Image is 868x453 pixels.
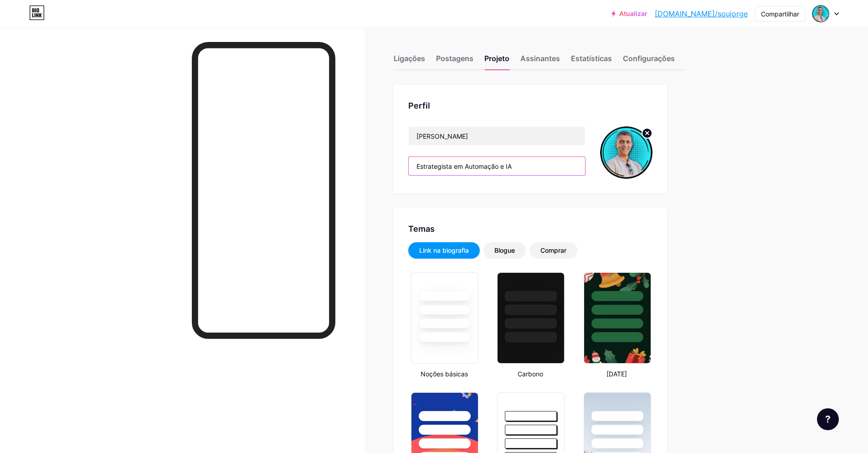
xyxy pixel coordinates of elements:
[408,101,430,110] font: Perfil
[655,8,748,19] a: [DOMAIN_NAME]/soujorge
[421,370,468,378] font: Noções básicas
[619,10,647,17] font: Atualizar
[540,246,566,254] font: Comprar
[518,370,543,378] font: Carbono
[571,54,612,63] font: Estatísticas
[623,54,675,63] font: Configurações
[812,5,829,22] img: soujorge
[409,127,585,145] input: Nome
[419,246,469,254] font: Link na biografia
[394,54,425,63] font: Ligações
[408,224,435,234] font: Temas
[600,126,652,179] img: soujorge
[484,54,509,63] font: Projeto
[436,54,473,63] font: Postagens
[606,370,627,378] font: [DATE]
[655,9,748,18] font: [DOMAIN_NAME]/soujorge
[520,54,560,63] font: Assinantes
[409,157,585,175] input: Biografia
[494,246,515,254] font: Blogue
[761,10,799,18] font: Compartilhar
